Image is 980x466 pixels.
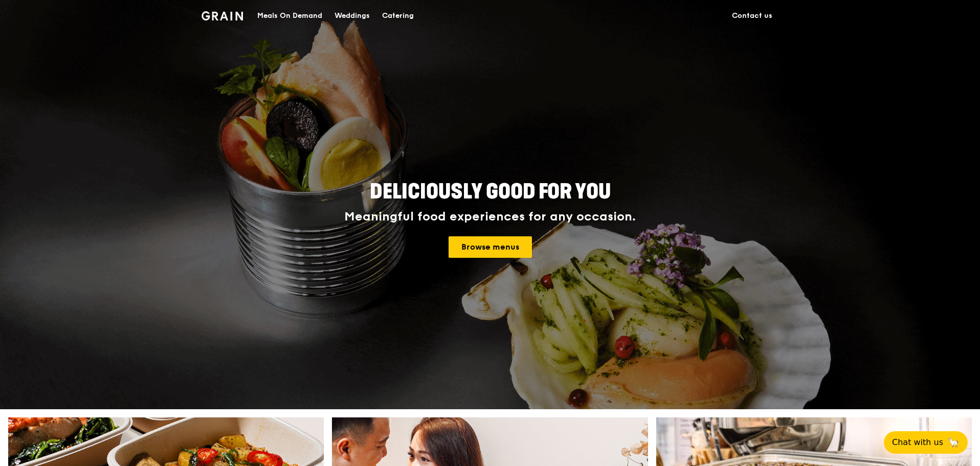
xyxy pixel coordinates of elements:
span: 🦙 [947,436,960,449]
a: Weddings [328,1,376,31]
a: Browse menus [449,236,532,258]
span: Chat with us [892,436,943,449]
div: Catering [382,1,414,31]
div: Weddings [335,1,370,31]
span: Deliciously good for you [370,180,611,204]
div: Meals On Demand [257,1,322,31]
button: Chat with us🦙 [884,431,968,454]
img: Grain [202,11,243,20]
a: Contact us [726,1,778,31]
a: Catering [376,1,420,31]
div: Meaningful food experiences for any occasion. [306,210,674,224]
